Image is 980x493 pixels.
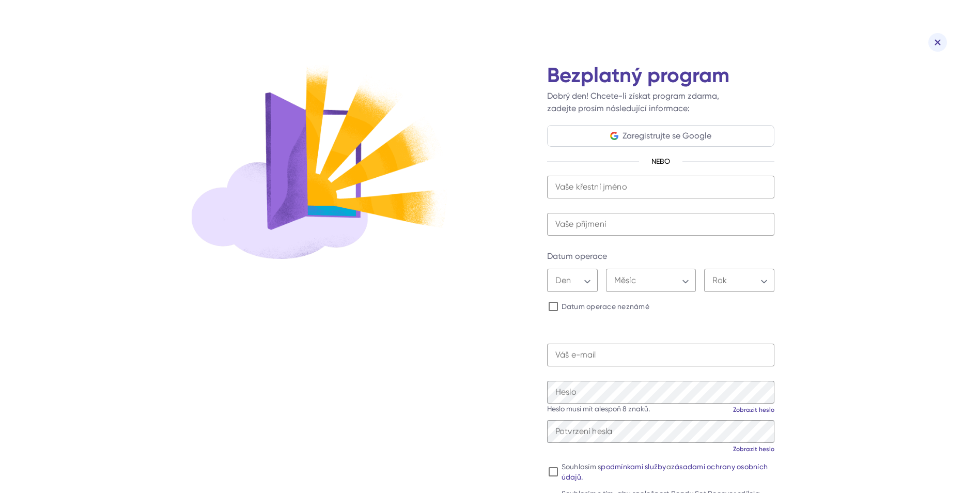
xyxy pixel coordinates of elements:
[559,301,649,312] label: Datum operace neznámé
[547,404,650,414] div: Heslo musí mít alespoň 8 znaků.
[547,90,745,115] div: Dobrý den! Chcete-li získat program zdarma, zadejte prosím následující informace:
[559,461,774,482] label: Souhlasím s a
[639,155,682,167] span: NEBO
[610,130,711,142] button: Zaregistrujte se Google
[601,463,666,471] a: podmínkami služby
[935,39,941,45] img: Zavřít icn
[547,65,745,86] div: Bezplatný program
[733,445,774,453] a: Zobrazit heslo
[733,406,774,414] a: Zobrazit heslo
[623,130,711,142] div: Zaregistrujte se Google
[192,65,447,259] img: Koupit ilustraci
[547,250,774,263] label: Datum operace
